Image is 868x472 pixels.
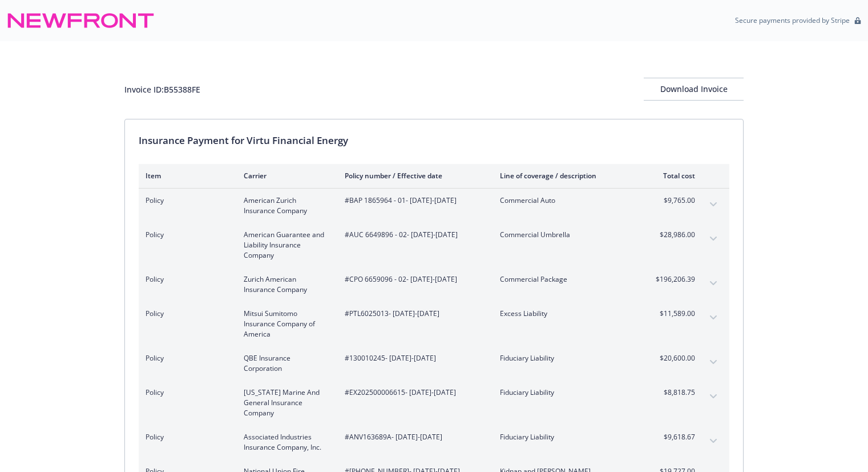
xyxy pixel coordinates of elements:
div: PolicyZurich American Insurance Company#CPO 6659096 - 02- [DATE]-[DATE]Commercial Package$196,206... [139,267,729,302]
div: Total cost [652,171,695,181]
button: Download Invoice [644,78,744,101]
span: Excess Liability [500,309,634,319]
span: Policy [146,274,225,285]
span: $8,818.75 [652,387,695,398]
span: Zurich American Insurance Company [244,274,326,295]
span: Commercial Package [500,274,634,285]
span: Commercial Auto [500,195,634,206]
span: Fiduciary Liability [500,432,634,442]
span: Policy [146,353,225,363]
button: expand content [704,274,722,293]
div: Carrier [244,171,326,181]
button: expand content [704,353,722,371]
div: PolicyAmerican Guarantee and Liability Insurance Company#AUC 6649896 - 02- [DATE]-[DATE]Commercia... [139,223,729,267]
span: $196,206.39 [652,274,695,285]
div: PolicyQBE Insurance Corporation#130010245- [DATE]-[DATE]Fiduciary Liability$20,600.00expand content [139,346,729,381]
div: PolicyAssociated Industries Insurance Company, Inc.#ANV163689A- [DATE]-[DATE]Fiduciary Liability$... [139,425,729,459]
div: Download Invoice [644,78,744,100]
span: Policy [146,432,225,442]
span: Policy [146,387,225,398]
div: Item [146,171,225,181]
span: Fiduciary Liability [500,387,634,398]
span: Policy [146,195,225,206]
span: Policy [146,309,225,319]
span: American Zurich Insurance Company [244,195,326,216]
button: expand content [704,432,722,450]
div: Policy[US_STATE] Marine And General Insurance Company#EX202500006615- [DATE]-[DATE]Fiduciary Liab... [139,381,729,425]
div: Insurance Payment for Virtu Financial Energy [139,133,729,148]
span: Mitsui Sumitomo Insurance Company of America [244,309,326,339]
div: Line of coverage / description [500,171,634,181]
span: #130010245 - [DATE]-[DATE] [345,353,482,363]
span: American Guarantee and Liability Insurance Company [244,230,326,261]
span: Associated Industries Insurance Company, Inc. [244,432,326,453]
span: #PTL6025013 - [DATE]-[DATE] [345,309,482,319]
span: $11,589.00 [652,309,695,319]
span: [US_STATE] Marine And General Insurance Company [244,387,326,418]
span: #AUC 6649896 - 02 - [DATE]-[DATE] [345,230,482,240]
span: Fiduciary Liability [500,353,634,363]
div: Policy number / Effective date [345,171,482,181]
button: expand content [704,230,722,248]
span: #ANV163689A - [DATE]-[DATE] [345,432,482,442]
span: QBE Insurance Corporation [244,353,326,374]
span: #BAP 1865964 - 01 - [DATE]-[DATE] [345,195,482,206]
span: #CPO 6659096 - 02 - [DATE]-[DATE] [345,274,482,285]
button: expand content [704,387,722,406]
span: Policy [146,230,225,240]
button: expand content [704,309,722,327]
div: PolicyMitsui Sumitomo Insurance Company of America#PTL6025013- [DATE]-[DATE]Excess Liability$11,5... [139,302,729,346]
span: $28,986.00 [652,230,695,240]
span: #EX202500006615 - [DATE]-[DATE] [345,387,482,398]
span: $20,600.00 [652,353,695,363]
div: Invoice ID: B55388FE [124,83,200,95]
span: Commercial Umbrella [500,230,634,240]
button: expand content [704,195,722,214]
span: $9,765.00 [652,195,695,206]
div: PolicyAmerican Zurich Insurance Company#BAP 1865964 - 01- [DATE]-[DATE]Commercial Auto$9,765.00ex... [139,189,729,223]
p: Secure payments provided by Stripe [735,15,850,25]
span: $9,618.67 [652,432,695,442]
